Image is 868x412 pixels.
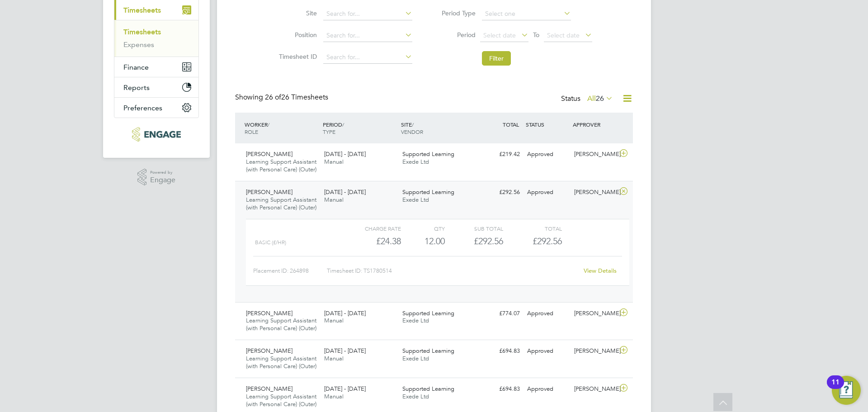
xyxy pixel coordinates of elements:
[342,121,344,128] span: /
[324,309,366,317] span: [DATE] - [DATE]
[268,121,269,128] span: /
[402,317,429,324] span: Exede Ltd
[524,147,571,162] div: Approved
[831,382,840,394] div: 11
[571,344,618,359] div: [PERSON_NAME]
[399,116,477,140] div: SITE
[476,344,524,359] div: £694.83
[246,309,292,317] span: [PERSON_NAME]
[253,264,327,278] div: Placement ID: 264898
[323,29,412,42] input: Search for...
[265,93,281,102] span: 26 of
[255,239,286,246] span: Basic (£/HR)
[246,355,316,370] span: Learning Support Assistant (with Personal Care) (Outer)
[137,169,176,186] a: Powered byEngage
[276,31,317,39] label: Position
[533,236,562,246] span: £292.56
[321,116,399,140] div: PERIOD
[402,150,454,158] span: Supported Learning
[324,158,344,166] span: Manual
[596,94,604,103] span: 26
[324,347,366,355] span: [DATE] - [DATE]
[246,317,316,332] span: Learning Support Assistant (with Personal Care) (Outer)
[246,347,292,355] span: [PERSON_NAME]
[482,8,571,20] input: Select one
[476,185,524,200] div: £292.56
[401,223,445,234] div: QTY
[324,393,344,400] span: Manual
[482,51,511,66] button: Filter
[571,116,618,133] div: APPROVER
[530,29,542,41] span: To
[524,382,571,397] div: Approved
[324,196,344,204] span: Manual
[114,77,198,97] button: Reports
[343,223,401,234] div: Charge rate
[150,169,175,176] span: Powered by
[235,93,330,102] div: Showing
[571,147,618,162] div: [PERSON_NAME]
[524,116,571,133] div: STATUS
[476,382,524,397] div: £694.83
[547,31,580,39] span: Select date
[323,8,412,20] input: Search for...
[402,347,454,355] span: Supported Learning
[476,306,524,321] div: £774.07
[246,188,292,196] span: [PERSON_NAME]
[571,306,618,321] div: [PERSON_NAME]
[524,185,571,200] div: Approved
[435,31,476,39] label: Period
[265,93,328,102] span: 26 Timesheets
[483,31,516,39] span: Select date
[245,128,258,135] span: ROLE
[276,52,317,61] label: Timesheet ID
[402,393,429,400] span: Exede Ltd
[402,309,454,317] span: Supported Learning
[246,393,316,408] span: Learning Support Assistant (with Personal Care) (Outer)
[503,121,519,128] span: TOTAL
[571,185,618,200] div: [PERSON_NAME]
[114,98,198,118] button: Preferences
[402,385,454,393] span: Supported Learning
[503,223,561,234] div: Total
[324,385,366,393] span: [DATE] - [DATE]
[401,128,423,135] span: VENDOR
[276,9,317,17] label: Site
[435,9,476,17] label: Period Type
[242,116,321,140] div: WORKER
[123,28,161,36] a: Timesheets
[132,127,180,142] img: xede-logo-retina.png
[524,306,571,321] div: Approved
[402,188,454,196] span: Supported Learning
[324,188,366,196] span: [DATE] - [DATE]
[476,147,524,162] div: £219.42
[401,234,445,249] div: 12.00
[327,264,578,278] div: Timesheet ID: TS1780514
[150,176,175,184] span: Engage
[246,158,316,173] span: Learning Support Assistant (with Personal Care) (Outer)
[402,158,429,166] span: Exede Ltd
[324,317,344,324] span: Manual
[123,83,150,92] span: Reports
[123,104,162,112] span: Preferences
[571,382,618,397] div: [PERSON_NAME]
[323,51,412,64] input: Search for...
[412,121,414,128] span: /
[584,267,617,275] a: View Details
[114,127,199,142] a: Go to home page
[114,20,198,57] div: Timesheets
[246,196,316,211] span: Learning Support Assistant (with Personal Care) (Outer)
[832,376,861,405] button: Open Resource Center, 11 new notifications
[246,150,292,158] span: [PERSON_NAME]
[324,355,344,362] span: Manual
[324,150,366,158] span: [DATE] - [DATE]
[445,223,503,234] div: Sub Total
[123,40,154,49] a: Expenses
[524,344,571,359] div: Approved
[343,234,401,249] div: £24.38
[587,94,613,103] label: All
[114,57,198,77] button: Finance
[246,385,292,393] span: [PERSON_NAME]
[561,93,615,105] div: Status
[123,63,149,71] span: Finance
